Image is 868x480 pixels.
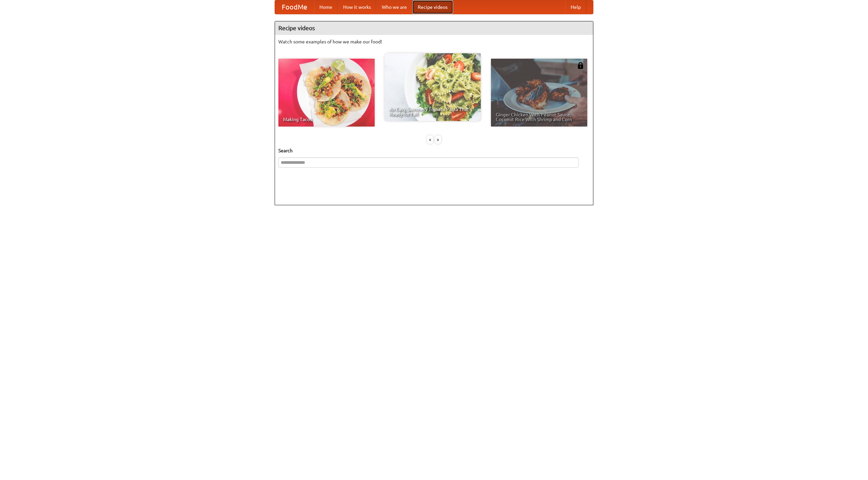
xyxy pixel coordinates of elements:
a: How it works [338,0,376,14]
a: Help [565,0,586,14]
a: An Easy, Summery Tomato Pasta That's Ready for Fall [384,53,481,121]
a: Home [314,0,338,14]
h5: Search [278,147,590,154]
a: Recipe videos [412,0,453,14]
div: « [427,135,433,144]
span: An Easy, Summery Tomato Pasta That's Ready for Fall [389,107,476,116]
a: Making Tacos [278,59,375,127]
p: Watch some examples of how we make our food! [278,38,590,45]
a: Who we are [376,0,412,14]
h4: Recipe videos [275,21,593,35]
img: 483408.png [577,62,584,69]
span: Making Tacos [283,117,370,122]
a: FoodMe [275,0,314,14]
div: » [435,135,441,144]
